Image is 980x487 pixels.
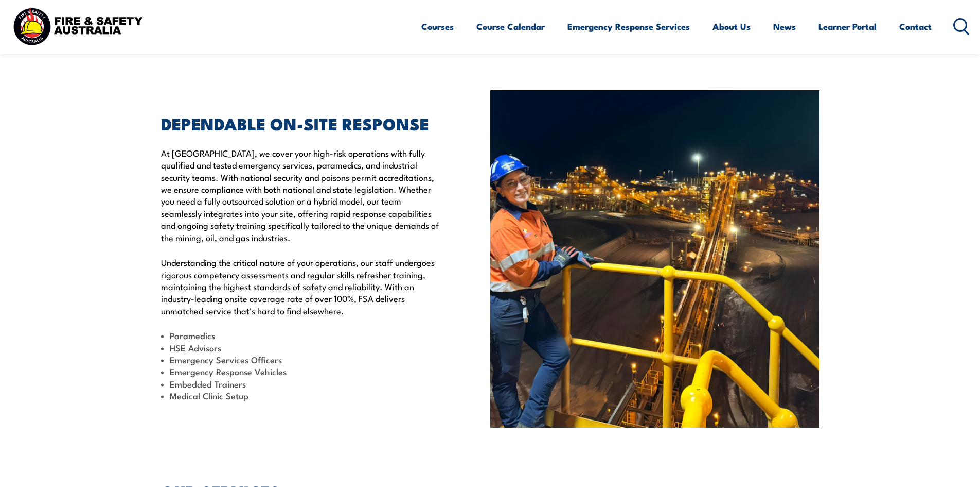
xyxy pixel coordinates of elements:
[161,390,443,401] li: Medical Clinic Setup
[161,329,443,341] li: Paramedics
[161,354,443,365] li: Emergency Services Officers
[712,13,751,40] a: About Us
[161,365,443,377] li: Emergency Response Vehicles
[421,13,454,40] a: Courses
[161,147,443,243] p: At [GEOGRAPHIC_DATA], we cover your high-risk operations with fully qualified and tested emergenc...
[899,13,932,40] a: Contact
[161,378,443,390] li: Embedded Trainers
[490,90,819,428] img: ESO On Site
[818,13,877,40] a: Learner Portal
[567,13,690,40] a: Emergency Response Services
[161,116,443,130] h2: DEPENDABLE ON-SITE RESPONSE
[476,13,545,40] a: Course Calendar
[773,13,796,40] a: News
[161,256,443,316] p: Understanding the critical nature of your operations, our staff undergoes rigorous competency ass...
[161,342,443,354] li: HSE Advisors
